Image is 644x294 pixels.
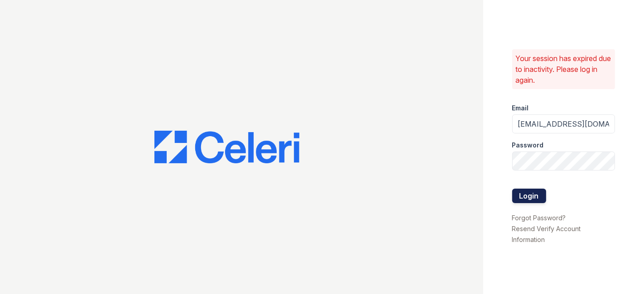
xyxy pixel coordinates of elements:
[512,225,581,243] a: Resend Verify Account Information
[154,131,299,163] img: CE_Logo_Blue-a8612792a0a2168367f1c8372b55b34899dd931a85d93a1a3d3e32e68fde9ad4.png
[512,141,544,150] label: Password
[512,104,529,113] label: Email
[516,53,612,85] p: Your session has expired due to inactivity. Please log in again.
[512,189,546,203] button: Login
[512,214,566,222] a: Forgot Password?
